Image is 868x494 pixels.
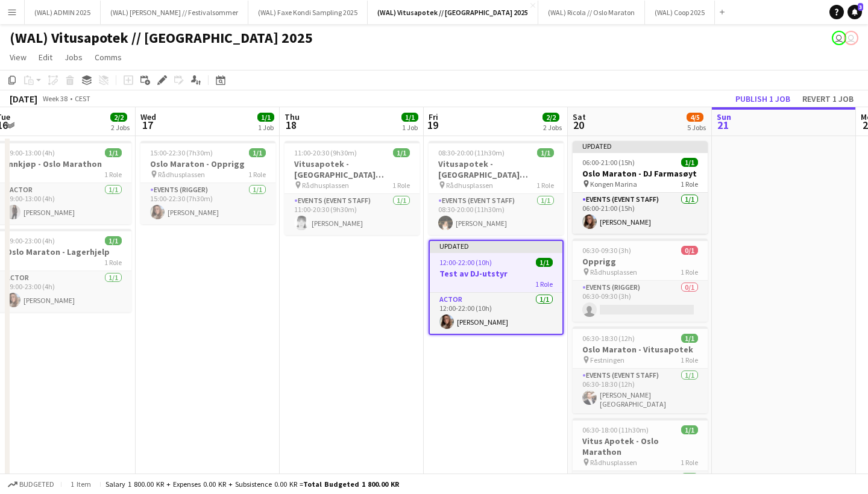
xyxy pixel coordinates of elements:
app-card-role: Events (Event Staff)1/106:30-18:30 (12h)[PERSON_NAME][GEOGRAPHIC_DATA] [573,369,708,413]
button: (WAL) ADMIN 2025 [25,1,101,24]
div: 2 Jobs [111,123,130,132]
div: 06:30-18:30 (12h)1/1Oslo Maraton - Vitusapotek Festningen1 RoleEvents (Event Staff)1/106:30-18:30... [573,327,708,413]
div: Salary 1 800.00 KR + Expenses 0.00 KR + Subsistence 0.00 KR = [105,480,399,489]
a: Comms [90,49,127,65]
span: 2/2 [542,113,559,122]
span: 19:00-23:00 (4h) [6,236,55,245]
span: 09:00-13:00 (4h) [6,148,55,157]
span: 1/1 [681,425,698,434]
app-job-card: Updated12:00-22:00 (10h)1/1Test av DJ-utstyr1 RoleActor1/112:00-22:00 (10h)[PERSON_NAME] [429,240,564,335]
button: (WAL) Coop 2025 [645,1,715,24]
span: 1 Role [248,170,266,179]
span: 1 Role [681,458,698,467]
span: 15:00-22:30 (7h30m) [150,148,213,157]
span: 1/1 [257,113,274,122]
span: 1 Role [536,181,554,190]
app-card-role: Events (Event Staff)1/108:30-20:00 (11h30m)[PERSON_NAME] [429,194,564,235]
div: 11:00-20:30 (9h30m)1/1Vitusapotek - [GEOGRAPHIC_DATA] [GEOGRAPHIC_DATA] Rådhusplassen1 RoleEvents... [285,141,420,235]
h3: Vitus Apotek - Oslo Marathon [573,436,708,457]
span: View [10,52,27,63]
span: 4/5 [687,113,703,122]
a: 3 [848,5,862,19]
button: (WAL) Ricola // Oslo Maraton [538,1,645,24]
span: 08:30-20:00 (11h30m) [438,148,505,157]
span: 1 Role [681,267,698,277]
span: 19 [427,118,438,132]
span: 17 [139,118,156,132]
span: 1/1 [393,148,410,157]
a: Edit [34,49,57,65]
h3: Oslo Maraton - Vitusapotek [573,344,708,355]
span: 12:00-22:00 (10h) [439,258,492,267]
span: 1 Role [535,280,553,289]
h3: Oslo Maraton - DJ Farmasøyt [573,168,708,179]
button: Publish 1 job [731,91,795,107]
h3: Vitusapotek - [GEOGRAPHIC_DATA] [GEOGRAPHIC_DATA] [429,158,564,180]
span: 1 Role [681,180,698,189]
span: 06:30-09:30 (3h) [582,246,631,255]
span: 1/1 [681,158,698,167]
span: Edit [39,52,52,63]
span: 2/2 [110,113,127,122]
h3: Oslo Maraton - Opprigg [140,158,275,169]
span: 1/1 [536,258,553,267]
h3: Opprigg [573,256,708,267]
button: (WAL) Faxe Kondi Sampling 2025 [248,1,368,24]
app-job-card: 15:00-22:30 (7h30m)1/1Oslo Maraton - Opprigg Rådhusplassen1 RoleEvents (Rigger)1/115:00-22:30 (7h... [140,141,275,224]
span: Rådhusplassen [446,181,493,190]
span: 3 [858,3,863,11]
div: 2 Jobs [543,123,562,132]
span: Week 38 [40,94,70,103]
span: 1/1 [105,148,122,157]
span: Jobs [64,52,83,63]
span: Rådhusplassen [158,170,205,179]
span: Sat [573,111,586,122]
span: 1 Role [104,258,122,267]
span: 1/1 [681,334,698,343]
button: (WAL) [PERSON_NAME] // Festivalsommer [101,1,248,24]
app-user-avatar: Julius Nin-Ubon [832,31,846,45]
div: 1 Job [258,123,274,132]
span: Rådhusplassen [590,267,637,277]
span: 18 [283,118,300,132]
span: Total Budgeted 1 800.00 KR [303,480,399,489]
h1: (WAL) Vitusapotek // [GEOGRAPHIC_DATA] 2025 [10,29,313,47]
div: Updated [430,241,562,251]
app-card-role: Events (Rigger)1/115:00-22:30 (7h30m)[PERSON_NAME] [140,183,275,224]
button: Revert 1 job [797,91,858,107]
span: Thu [285,111,300,122]
div: 1 Job [402,123,418,132]
app-job-card: 08:30-20:00 (11h30m)1/1Vitusapotek - [GEOGRAPHIC_DATA] [GEOGRAPHIC_DATA] Rådhusplassen1 RoleEvent... [429,141,564,235]
span: 1/1 [537,148,554,157]
app-card-role: Actor1/112:00-22:00 (10h)[PERSON_NAME] [430,293,562,334]
span: Festningen [590,355,624,364]
div: CEST [75,94,90,103]
span: Budgeted [19,480,54,489]
span: 1 Role [104,170,122,179]
span: 06:30-18:30 (12h) [582,334,635,343]
span: 21 [715,118,731,132]
app-card-role: Events (Event Staff)1/106:00-21:00 (15h)[PERSON_NAME] [573,193,708,234]
app-card-role: Events (Event Staff)1/111:00-20:30 (9h30m)[PERSON_NAME] [285,194,420,235]
h3: Vitusapotek - [GEOGRAPHIC_DATA] [GEOGRAPHIC_DATA] [285,158,420,180]
h3: Test av DJ-utstyr [430,268,562,279]
app-job-card: Updated06:00-21:00 (15h)1/1Oslo Maraton - DJ Farmasøyt Kongen Marina1 RoleEvents (Event Staff)1/1... [573,141,708,234]
app-job-card: 06:30-09:30 (3h)0/1Opprigg Rådhusplassen1 RoleEvents (Rigger)0/106:30-09:30 (3h) [573,239,708,322]
span: Wed [140,111,156,122]
span: Comms [95,52,122,63]
span: 1 Role [681,355,698,364]
span: 20 [571,118,586,132]
div: [DATE] [10,93,37,105]
a: View [5,49,31,65]
a: Jobs [60,49,87,65]
span: 11:00-20:30 (9h30m) [294,148,357,157]
span: 1/1 [401,113,418,122]
span: 1 Role [392,181,410,190]
span: 1 item [66,480,95,489]
span: 06:30-18:00 (11h30m) [582,425,649,434]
